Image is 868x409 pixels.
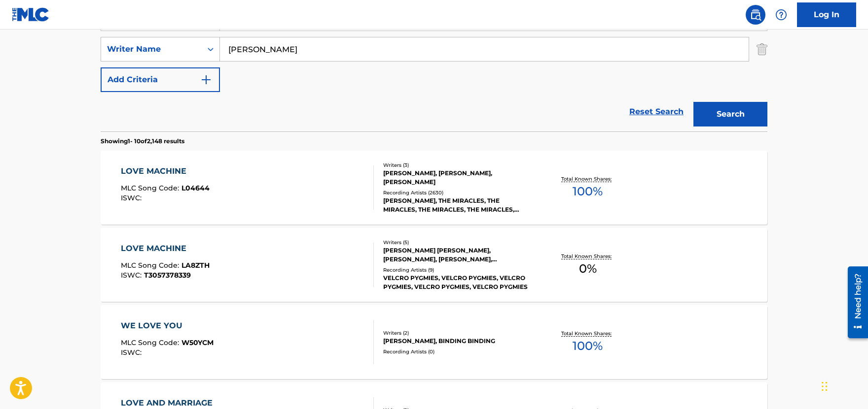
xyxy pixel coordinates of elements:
span: LA8ZTH [181,261,210,270]
form: Search Form [101,6,767,131]
div: Writers ( 5 ) [383,239,532,246]
div: LOVE MACHINE [121,165,210,177]
a: Public Search [746,5,765,25]
iframe: Chat Widget [819,362,868,409]
span: T3057378339 [144,271,191,280]
div: Writer Name [107,43,196,55]
button: Add Criteria [101,67,220,92]
div: Writers ( 2 ) [383,329,532,337]
a: LOVE MACHINEMLC Song Code:LA8ZTHISWC:T3057378339Writers (5)[PERSON_NAME] [PERSON_NAME], [PERSON_N... [101,228,767,302]
span: ISWC : [121,348,144,357]
span: MLC Song Code : [121,338,181,347]
span: MLC Song Code : [121,184,181,192]
button: Search [693,102,767,126]
div: WE LOVE YOU [121,320,214,332]
div: [PERSON_NAME], [PERSON_NAME], [PERSON_NAME] [383,169,532,187]
div: LOVE AND MARRIAGE [121,397,217,409]
a: Reset Search [624,101,688,123]
span: MLC Song Code : [121,261,181,270]
span: 100 % [573,337,603,355]
iframe: Resource Center [840,261,868,343]
p: Total Known Shares: [561,175,614,183]
div: [PERSON_NAME], BINDING BINDING [383,337,532,346]
span: 0 % [579,260,597,278]
a: LOVE MACHINEMLC Song Code:L04644ISWC:Writers (3)[PERSON_NAME], [PERSON_NAME], [PERSON_NAME]Record... [101,151,767,224]
p: Showing 1 - 10 of 2,148 results [101,137,184,146]
div: Writers ( 3 ) [383,161,532,169]
p: Total Known Shares: [561,252,614,260]
div: Recording Artists ( 0 ) [383,348,532,355]
img: search [750,9,761,21]
span: 100 % [573,183,603,200]
img: 9d2ae6d4665cec9f34b9.svg [200,74,212,86]
span: W50YCM [181,338,214,347]
span: L04644 [181,184,210,192]
div: [PERSON_NAME] [PERSON_NAME], [PERSON_NAME], [PERSON_NAME], [PERSON_NAME], [PERSON_NAME] [383,246,532,264]
div: Recording Artists ( 2630 ) [383,189,532,196]
div: Drag [822,372,828,401]
div: [PERSON_NAME], THE MIRACLES, THE MIRACLES, THE MIRACLES, THE MIRACLES, [PERSON_NAME] [383,196,532,214]
div: LOVE MACHINE [121,243,210,254]
div: Recording Artists ( 9 ) [383,266,532,274]
span: ISWC : [121,193,144,202]
div: VELCRO PYGMIES, VELCRO PYGMIES, VELCRO PYGMIES, VELCRO PYGMIES, VELCRO PYGMIES [383,274,532,291]
p: Total Known Shares: [561,330,614,337]
img: Delete Criterion [757,37,767,62]
span: ISWC : [121,271,144,280]
img: help [775,9,787,21]
div: Help [771,5,791,25]
a: Log In [797,2,856,27]
a: WE LOVE YOUMLC Song Code:W50YCMISWC:Writers (2)[PERSON_NAME], BINDING BINDINGRecording Artists (0... [101,305,767,379]
img: MLC Logo [12,7,50,22]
